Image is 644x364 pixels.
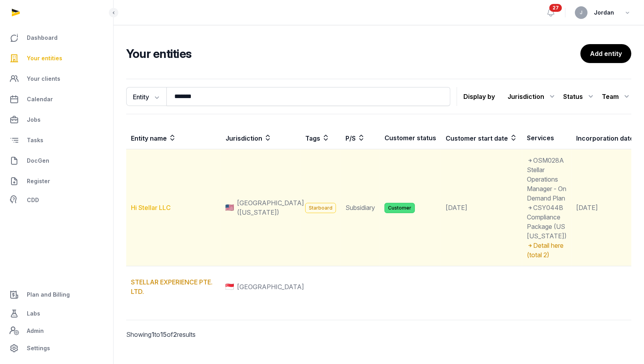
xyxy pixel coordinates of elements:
th: Customer status [380,127,441,149]
span: Plan and Billing [27,290,70,299]
a: Your entities [6,49,107,68]
th: P/S [341,127,380,149]
span: Settings [27,344,50,353]
div: Detail here (total 2) [527,241,567,260]
div: Team [602,90,631,103]
a: Jobs [6,110,107,129]
span: Your entities [27,54,62,63]
div: Jurisdiction [508,90,557,103]
span: Jobs [27,115,41,124]
th: Jurisdiction [221,127,301,149]
span: Tasks [27,136,43,145]
th: Entity name [126,127,221,149]
p: Display by [463,90,495,103]
a: STELLAR EXPERIENCE PTE. LTD. [131,278,213,295]
span: [GEOGRAPHIC_DATA] [237,282,304,292]
span: Your clients [27,74,60,84]
span: 15 [160,331,167,338]
button: Entity [126,87,166,106]
span: CSY044B Compliance Package (US [US_STATE]) [527,204,567,240]
span: Customer [385,203,415,213]
span: Admin [27,326,44,336]
span: Calendar [27,95,53,104]
a: DocGen [6,151,107,170]
a: Dashboard [6,28,107,47]
span: DocGen [27,156,49,165]
span: 2 [173,331,177,338]
h2: Your entities [126,46,581,61]
a: Tasks [6,131,107,150]
th: Customer start date [441,127,522,149]
a: Admin [6,323,107,339]
span: OSM028A Stellar Operations Manager - On Demand Plan [527,156,566,202]
span: 27 [549,4,562,12]
a: Calendar [6,90,107,109]
span: J [580,10,583,15]
span: Register [27,176,50,186]
button: J [575,6,588,19]
span: [GEOGRAPHIC_DATA] ([US_STATE]) [237,198,304,217]
a: Register [6,172,107,191]
td: Subsidiary [341,149,380,266]
td: [DATE] [441,149,522,266]
th: Services [522,127,571,149]
a: Add entity [581,44,631,63]
a: Your clients [6,69,107,88]
a: Plan and Billing [6,285,107,304]
span: Labs [27,309,40,318]
th: Tags [301,127,341,149]
div: Status [563,90,595,103]
span: 1 [151,331,154,338]
a: Labs [6,304,107,323]
span: Dashboard [27,33,58,43]
span: Jordan [594,8,614,17]
a: CDD [6,192,107,208]
span: Starboard [305,203,336,213]
span: CDD [27,195,39,205]
p: Showing to of results [126,320,243,349]
a: Settings [6,339,107,358]
a: Hi Stellar LLC [131,204,171,212]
